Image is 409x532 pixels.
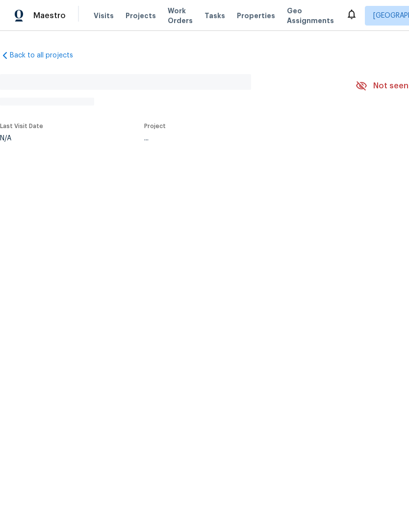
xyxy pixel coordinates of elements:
[168,6,193,26] span: Work Orders
[287,6,334,26] span: Geo Assignments
[144,135,332,142] div: ...
[126,11,156,21] span: Projects
[33,11,66,21] span: Maestro
[144,123,166,129] span: Project
[204,12,225,19] span: Tasks
[237,11,275,21] span: Properties
[94,11,114,21] span: Visits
